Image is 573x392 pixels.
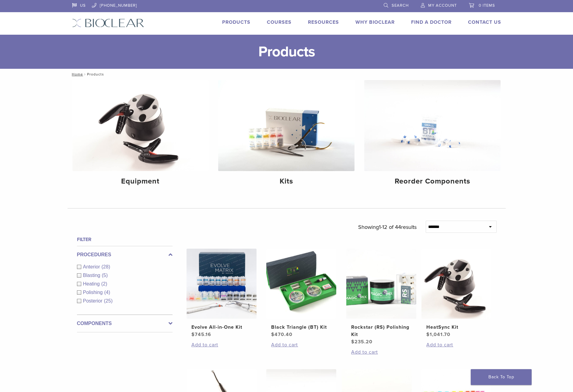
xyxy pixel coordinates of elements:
p: Showing results [358,221,417,233]
h2: Black Triangle (BT) Kit [271,324,331,331]
span: $ [351,339,355,345]
h4: Kits [223,176,350,187]
a: HeatSync KitHeatSync Kit $1,041.70 [421,249,492,338]
a: Equipment [72,80,209,191]
a: Add to cart: “Rockstar (RS) Polishing Kit” [351,348,411,356]
h4: Reorder Components [369,176,496,187]
a: Resources [308,19,339,25]
nav: Products [68,69,506,80]
a: Rockstar (RS) Polishing KitRockstar (RS) Polishing Kit $235.20 [346,249,417,345]
a: Why Bioclear [355,19,395,25]
span: 0 items [479,3,495,8]
bdi: 470.40 [271,331,292,338]
span: (28) [102,264,110,269]
span: Blasting [83,273,102,278]
a: Contact Us [468,19,501,25]
span: (5) [102,273,108,278]
span: (4) [104,290,110,295]
a: Back To Top [471,369,532,385]
img: HeatSync Kit [421,249,491,319]
bdi: 1,041.70 [426,331,450,338]
span: Heating [83,281,101,286]
h2: Rockstar (RS) Polishing Kit [351,324,411,338]
span: Anterior [83,264,102,269]
a: Add to cart: “Black Triangle (BT) Kit” [271,341,331,348]
span: $ [426,331,430,338]
a: Reorder Components [364,80,501,191]
span: Posterior [83,298,104,303]
label: Components [77,320,173,327]
bdi: 235.20 [351,339,372,345]
img: Kits [218,80,355,171]
a: Evolve All-in-One KitEvolve All-in-One Kit $745.16 [186,249,257,338]
span: $ [191,331,195,338]
a: Products [222,19,250,25]
span: $ [271,331,274,338]
bdi: 745.16 [191,331,211,338]
span: Search [392,3,409,8]
label: Procedures [77,251,173,258]
span: / [83,73,87,76]
a: Kits [218,80,355,191]
a: Add to cart: “HeatSync Kit” [426,341,487,348]
img: Rockstar (RS) Polishing Kit [346,249,416,319]
span: (2) [101,281,107,286]
h4: Equipment [77,176,204,187]
a: Home [70,72,83,76]
a: Courses [267,19,292,25]
span: (25) [104,298,113,303]
h2: Evolve All-in-One Kit [191,324,252,331]
span: My Account [428,3,457,8]
h2: HeatSync Kit [426,324,487,331]
span: Polishing [83,290,104,295]
img: Black Triangle (BT) Kit [266,249,336,319]
img: Reorder Components [364,80,501,171]
span: 1-12 of 44 [379,224,401,230]
a: Black Triangle (BT) KitBlack Triangle (BT) Kit $470.40 [266,249,337,338]
img: Evolve All-in-One Kit [187,249,257,319]
img: Bioclear [72,19,144,27]
a: Add to cart: “Evolve All-in-One Kit” [191,341,252,348]
img: Equipment [72,80,209,171]
h4: Filter [77,236,173,243]
a: Find A Doctor [411,19,452,25]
